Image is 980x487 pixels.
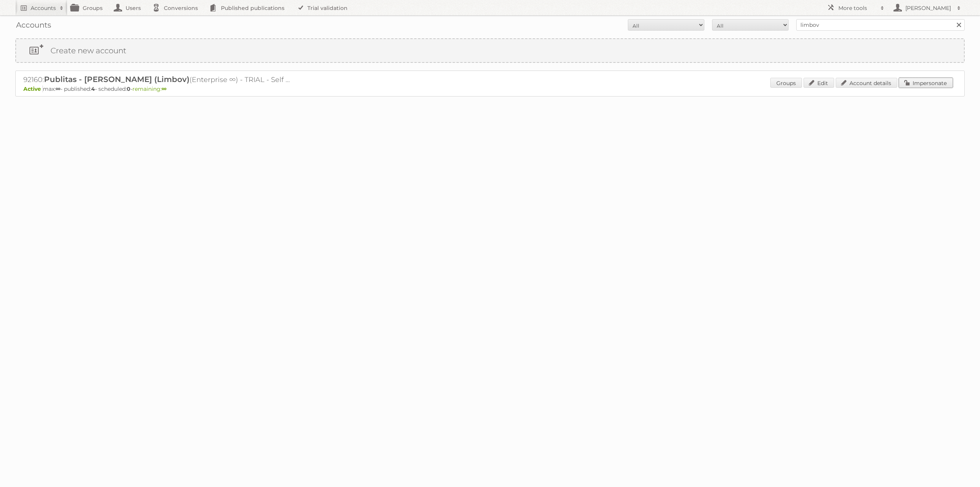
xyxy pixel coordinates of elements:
strong: ∞ [56,85,60,92]
a: Create new account [16,39,964,62]
span: Active [23,85,43,92]
h2: [PERSON_NAME] [903,4,953,12]
strong: ∞ [162,85,167,92]
p: max: - published: - scheduled: - [23,85,957,92]
h2: 92160: (Enterprise ∞) - TRIAL - Self Service [23,75,291,85]
h2: Accounts [31,4,56,12]
a: Account details [836,78,897,88]
a: Impersonate [899,78,953,88]
a: Edit [804,78,834,88]
a: Groups [770,78,802,88]
h2: More tools [838,4,877,12]
strong: 0 [127,85,131,92]
span: remaining: [132,85,167,92]
span: Publitas - [PERSON_NAME] (Limbov) [44,75,189,84]
strong: 4 [91,85,95,92]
